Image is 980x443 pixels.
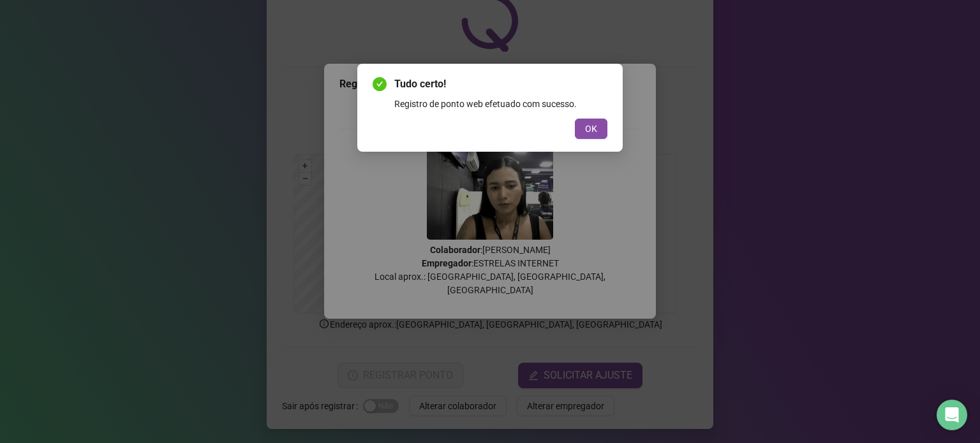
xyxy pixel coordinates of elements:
[394,76,607,92] span: Tudo certo!
[394,97,607,111] div: Registro de ponto web efetuado com sucesso.
[585,122,597,136] span: OK
[937,400,967,430] div: Open Intercom Messenger
[373,77,387,91] span: check-circle
[575,119,607,139] button: OK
